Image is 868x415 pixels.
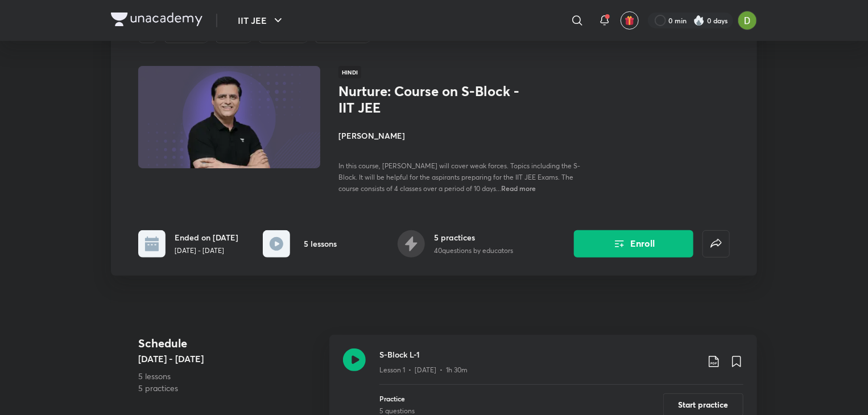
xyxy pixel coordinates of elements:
[434,246,513,256] p: 40 questions by educators
[304,238,337,250] h6: 5 lessons
[574,230,693,258] button: Enroll
[111,13,202,29] a: Company Logo
[379,365,468,375] p: Lesson 1 • [DATE] • 1h 30m
[137,65,322,169] img: Thumbnail
[338,66,361,78] span: Hindi
[338,161,580,193] span: In this course, [PERSON_NAME] will cover weak forces. Topics including the S-Block. It will be he...
[138,370,320,382] p: 5 lessons
[231,9,292,32] button: IIT JEE
[693,15,705,26] img: streak
[138,335,320,352] h4: Schedule
[434,231,513,243] h6: 5 practices
[379,393,415,404] p: Practice
[702,230,730,258] button: false
[379,348,698,360] h3: S-Block L-1
[338,83,524,116] h1: Nurture: Course on S-Block - IIT JEE
[738,11,757,30] img: Divyani Bhatkar
[175,231,238,243] h6: Ended on [DATE]
[625,15,635,26] img: avatar
[501,184,536,193] span: Read more
[138,352,320,366] h5: [DATE] - [DATE]
[621,11,639,30] button: avatar
[138,382,320,394] p: 5 practices
[111,13,202,26] img: Company Logo
[338,130,593,142] h4: [PERSON_NAME]
[175,246,238,256] p: [DATE] - [DATE]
